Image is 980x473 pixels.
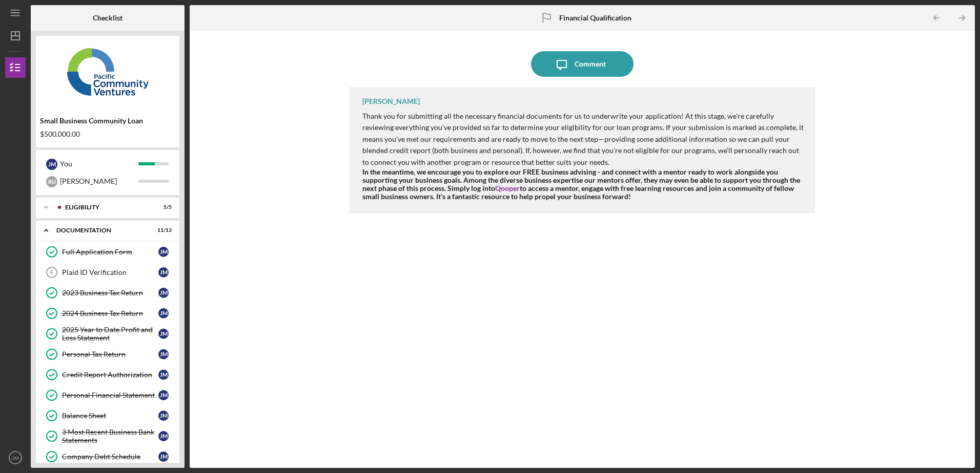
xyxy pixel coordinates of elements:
a: Full Application FormJM [41,242,174,262]
a: Personal Financial StatementJM [41,385,174,405]
div: 2023 Business Tax Return [62,289,158,297]
div: Company Debt Schedule [62,453,158,461]
div: Documentation [56,227,146,233]
a: 2025 Year to Date Profit and Loss StatementJM [41,324,174,344]
a: 2023 Business Tax ReturnJM [41,283,174,303]
b: Financial Qualification [559,14,631,22]
div: Personal Tax Return [62,350,158,358]
div: J M [158,451,169,462]
div: [PERSON_NAME] [60,173,138,190]
div: J M [158,349,169,359]
strong: In the meantime, we encourage you to explore our FREE business advising - and connect with a ment... [362,167,800,201]
div: 2024 Business Tax Return [62,309,158,317]
a: Balance SheetJM [41,405,174,426]
img: Product logo [36,41,179,102]
a: Company Debt ScheduleJM [41,446,174,467]
div: Personal Financial Statement [62,391,158,399]
div: Full Application Form [62,248,158,256]
div: J M [158,370,169,380]
div: J M [158,267,169,277]
a: Qooper [495,184,520,192]
div: R U [46,176,57,187]
div: Plaid ID Verification [62,268,158,276]
div: Credit Report Authorization [62,371,158,379]
div: $500,000.00 [40,130,175,138]
div: J M [158,288,169,298]
p: Thank you for submitting all the necessary financial documents for us to underwrite your applicat... [362,111,804,168]
div: J M [158,390,169,400]
tspan: 6 [50,269,53,275]
div: You [60,155,138,173]
div: 5 / 5 [153,204,172,210]
div: Comment [575,51,606,77]
button: JM [5,447,26,468]
a: 6Plaid ID VerificationJM [41,262,174,283]
a: 2024 Business Tax ReturnJM [41,303,174,324]
div: Small Business Community Loan [40,117,175,125]
a: Credit Report AuthorizationJM [41,364,174,385]
b: Checklist [93,14,122,22]
a: 3 Most Recent Business Bank StatementsJM [41,426,174,446]
div: 2025 Year to Date Profit and Loss Statement [62,326,158,342]
div: J M [46,159,57,170]
div: J M [158,431,169,441]
div: J M [158,411,169,421]
div: J M [158,329,169,339]
div: [PERSON_NAME] [362,97,420,105]
div: J M [158,308,169,318]
div: 3 Most Recent Business Bank Statements [62,428,158,444]
div: J M [158,247,169,257]
a: Personal Tax ReturnJM [41,344,174,364]
text: JM [12,455,19,461]
button: Comment [531,51,634,77]
div: Balance Sheet [62,412,158,420]
div: Eligibility [65,204,146,210]
div: 11 / 13 [153,227,172,233]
